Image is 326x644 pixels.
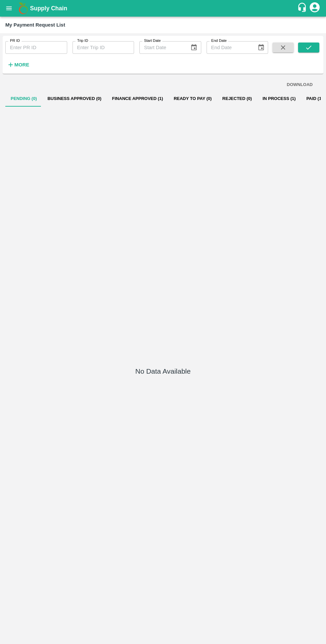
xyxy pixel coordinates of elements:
[14,62,29,67] strong: More
[1,1,17,16] button: open drawer
[144,38,161,44] label: Start Date
[17,2,30,15] img: logo
[107,91,168,107] button: Finance Approved (1)
[168,91,217,107] button: Ready To Pay (0)
[5,41,67,54] input: Enter PR ID
[73,41,134,54] input: Enter Trip ID
[211,38,227,44] label: End Date
[5,91,42,107] button: Pending (0)
[5,21,65,29] div: My Payment Request List
[139,41,185,54] input: Start Date
[30,5,67,12] b: Supply Chain
[309,1,321,15] div: account of current user
[10,38,20,44] label: PR ID
[30,4,297,13] a: Supply Chain
[284,79,315,91] button: DOWNLOAD
[77,38,88,44] label: Trip ID
[42,91,107,107] button: Business Approved (0)
[135,367,191,376] h5: No Data Available
[207,41,252,54] input: End Date
[188,41,200,54] button: Choose date
[255,41,267,54] button: Choose date
[297,2,309,14] div: customer-support
[257,91,301,107] button: In Process (1)
[217,91,257,107] button: Rejected (0)
[5,59,31,70] button: More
